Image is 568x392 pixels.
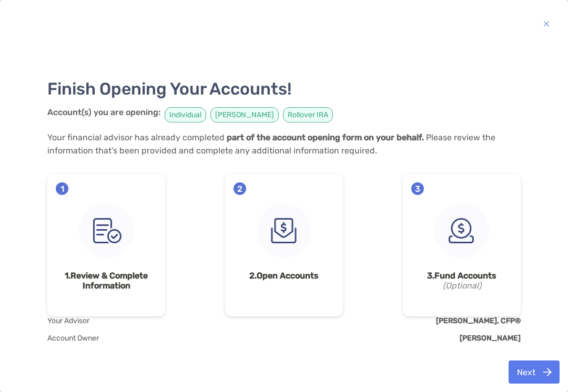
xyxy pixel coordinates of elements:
[56,271,157,291] strong: 1. Review & Complete Information
[56,182,68,195] span: 1
[227,132,424,142] strong: part of the account opening form on your behalf.
[234,182,246,195] span: 2
[411,271,512,281] strong: 3. Fund Accounts
[234,271,334,281] strong: 2. Open Accounts
[257,203,311,258] img: step
[543,17,550,30] img: button icon
[411,182,424,195] span: 3
[47,316,89,325] span: Your Advisor
[47,107,160,117] strong: Account(s) you are opening:
[79,203,134,258] img: step
[283,107,333,122] span: Rollover IRA
[434,203,489,258] img: step
[47,334,99,343] span: Account Owner
[47,79,521,99] h3: Finish Opening Your Accounts!
[460,334,521,343] b: [PERSON_NAME]
[210,107,279,122] span: [PERSON_NAME]
[543,368,552,376] img: button icon
[47,131,521,157] p: Your financial advisor has already completed Please review the information that’s been provided a...
[436,316,521,325] b: [PERSON_NAME], CFP®
[411,281,512,291] i: (Optional)
[165,107,206,122] span: Individual
[509,360,560,384] button: Next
